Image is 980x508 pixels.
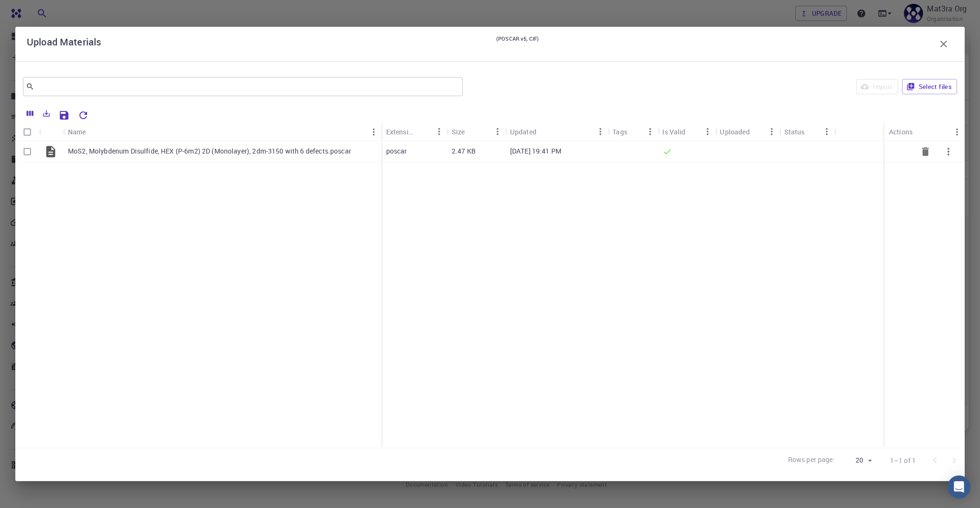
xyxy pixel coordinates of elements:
[662,122,685,141] div: Is Valid
[914,140,937,163] button: Delete
[657,122,715,141] div: Is Valid
[608,122,657,141] div: Tags
[39,122,63,141] div: Icon
[764,124,780,139] button: Menu
[536,124,552,139] button: Sort
[416,124,432,139] button: Sort
[947,475,970,498] div: Open Intercom Messenger
[788,455,835,466] p: Rows per page:
[505,122,608,141] div: Updated
[510,146,561,156] p: [DATE] 19:41 PM
[20,7,55,15] span: Support
[74,106,93,125] button: Reset Explorer Settings
[55,106,74,125] button: Save Explorer Settings
[432,124,447,139] button: Menu
[386,146,407,156] p: poscar
[884,122,965,141] div: Actions
[27,34,953,54] div: Upload Materials
[819,124,835,139] button: Menu
[510,122,536,141] div: Updated
[465,124,480,139] button: Sort
[38,106,55,121] button: Export
[700,124,715,139] button: Menu
[592,124,608,139] button: Menu
[889,122,913,141] div: Actions
[68,146,351,156] p: MoS2, Molybdenum Disulfide, HEX (P-6m2) 2D (Monolayer), 2dm-3150 with 6 defects.poscar
[452,146,476,156] p: 2.47 KB
[784,122,805,141] div: Status
[839,453,875,467] div: 20
[642,124,657,139] button: Menu
[386,122,416,141] div: Extension
[496,34,539,54] small: (POSCAR v5, CIF)
[890,456,916,465] p: 1–1 of 1
[949,124,965,140] button: Menu
[22,106,38,121] button: Columns
[68,122,86,141] div: Name
[715,122,779,141] div: Uploaded
[780,122,835,141] div: Status
[381,122,447,141] div: Extension
[490,124,505,139] button: Menu
[452,122,465,141] div: Size
[612,122,627,141] div: Tags
[720,122,749,141] div: Uploaded
[447,122,505,141] div: Size
[902,79,957,94] button: Select files
[366,124,381,140] button: Menu
[63,122,381,141] div: Name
